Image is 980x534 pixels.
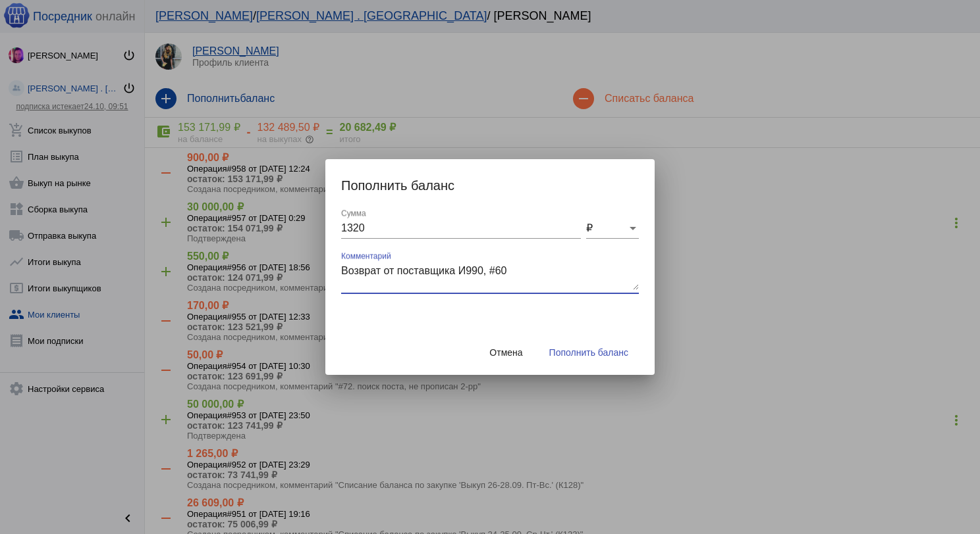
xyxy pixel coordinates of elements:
[479,341,533,364] button: Отмена
[586,222,593,233] span: ₽
[549,347,628,358] span: Пополнить баланс
[539,341,639,364] button: Пополнить баланс
[341,175,639,196] h2: Пополнить баланс
[489,347,522,358] span: Отмена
